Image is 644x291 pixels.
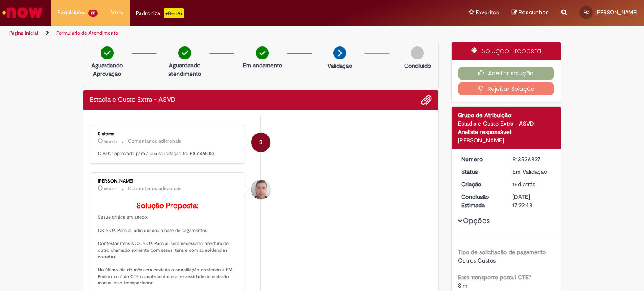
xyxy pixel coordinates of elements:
time: 27/09/2025 00:05:55 [104,186,117,191]
img: check-circle-green.png [101,46,114,59]
div: [PERSON_NAME] [98,179,237,184]
span: 4d atrás [104,186,117,191]
img: check-circle-green.png [178,46,191,59]
span: [PERSON_NAME] [595,9,638,16]
div: R13536827 [512,155,551,163]
div: 15/09/2025 16:22:45 [512,180,551,188]
div: [DATE] 17:22:48 [512,193,551,209]
div: Grupo de Atribuição: [458,111,555,119]
span: FC [584,10,589,15]
b: Esse transporte possui CTE? [458,273,531,281]
dt: Criação [455,180,506,188]
span: S [259,132,262,152]
dt: Conclusão Estimada [455,193,506,209]
a: Formulário de Atendimento [56,30,118,36]
img: img-circle-grey.png [411,46,424,59]
div: Luiz Carlos Barsotti Filho [251,180,270,199]
div: Solução Proposta [452,42,561,60]
span: Sim [458,282,467,289]
p: +GenAi [164,8,184,18]
img: arrow-next.png [333,46,346,59]
h2: Estadia e Custo Extra - ASVD Histórico de tíquete [90,96,176,104]
div: Estadia e Custo Extra - ASVD [458,119,555,128]
span: 4d atrás [104,139,117,144]
time: 27/09/2025 00:05:56 [104,139,117,144]
span: Rascunhos [519,8,549,16]
dt: Status [455,167,506,176]
a: Rascunhos [512,9,549,17]
img: check-circle-green.png [256,46,269,59]
span: Outros Custos [458,257,496,264]
div: Padroniza [136,8,184,18]
button: Rejeitar Solução [458,82,555,95]
p: O valor aprovado para a sua solicitação foi R$ 7.465,00 [98,150,237,157]
div: System [251,133,270,152]
div: Sistema [98,131,237,136]
p: Validação [327,62,352,70]
div: [PERSON_NAME] [458,136,555,144]
ul: Trilhas de página [6,26,423,41]
span: Favoritos [476,8,499,17]
img: ServiceNow [1,4,44,21]
dt: Número [455,155,506,163]
span: 15d atrás [512,180,535,188]
span: More [110,8,123,17]
p: Aguardando atendimento [164,61,205,78]
div: Em Validação [512,167,551,176]
p: Aguardando Aprovação [87,61,127,78]
small: Comentários adicionais [128,138,182,145]
span: Requisições [57,8,87,17]
button: Adicionar anexos [421,95,432,106]
b: Tipo de solicitação de pagamento [458,248,546,256]
p: Em andamento [243,61,282,70]
b: Solução Proposta: [136,201,198,211]
div: Analista responsável: [458,128,555,136]
small: Comentários adicionais [128,185,182,192]
span: 22 [88,10,98,17]
a: Página inicial [9,30,38,36]
p: Concluído [404,62,431,70]
button: Aceitar solução [458,67,555,80]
